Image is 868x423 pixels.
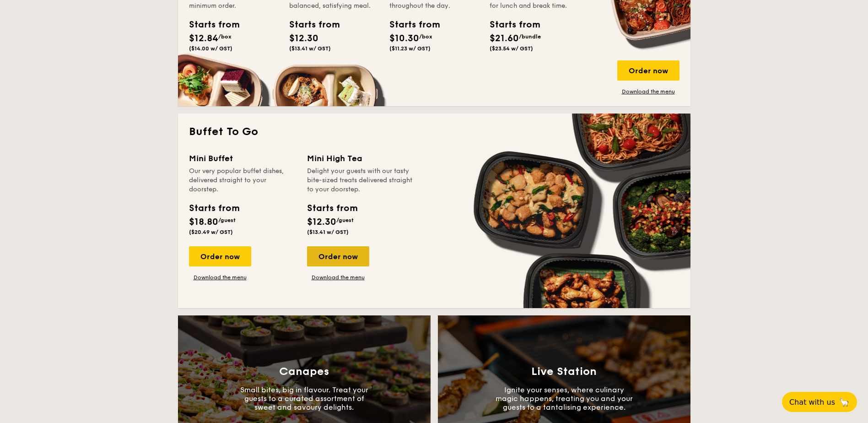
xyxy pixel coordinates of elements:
h2: Buffet To Go [189,125,679,139]
a: Download the menu [189,274,251,281]
span: Chat with us [789,398,835,407]
div: Our very popular buffet dishes, delivered straight to your doorstep. [189,167,296,194]
span: $12.30 [289,33,318,44]
span: 🦙 [839,397,850,407]
div: Order now [189,246,251,266]
span: $21.60 [490,33,519,44]
span: /guest [336,217,354,223]
div: Starts from [189,18,230,32]
span: ($11.23 w/ GST) [389,45,431,52]
h3: Live Station [531,365,597,378]
p: Small bites, big in flavour. Treat your guests to a curated assortment of sweet and savoury delig... [236,385,373,412]
div: Order now [307,246,369,266]
div: Starts from [389,18,431,32]
button: Chat with us🦙 [782,392,857,412]
p: Ignite your senses, where culinary magic happens, treating you and your guests to a tantalising e... [496,385,633,412]
div: Starts from [289,18,330,32]
span: ($23.54 w/ GST) [490,45,533,52]
span: ($14.00 w/ GST) [189,45,232,52]
span: /bundle [519,33,541,40]
h3: Canapes [279,365,329,378]
span: /box [419,33,432,40]
span: /guest [218,217,236,223]
div: Starts from [490,18,531,32]
a: Download the menu [617,88,679,95]
span: $10.30 [389,33,419,44]
div: Starts from [189,201,239,215]
span: $12.30 [307,217,336,228]
span: ($13.41 w/ GST) [307,229,349,235]
a: Download the menu [307,274,369,281]
div: Mini Buffet [189,152,296,165]
div: Delight your guests with our tasty bite-sized treats delivered straight to your doorstep. [307,167,414,194]
div: Starts from [307,201,357,215]
span: ($20.49 w/ GST) [189,229,233,235]
div: Order now [617,60,679,81]
span: $18.80 [189,217,218,228]
div: Mini High Tea [307,152,414,165]
span: /box [218,33,232,40]
span: $12.84 [189,33,218,44]
span: ($13.41 w/ GST) [289,45,331,52]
